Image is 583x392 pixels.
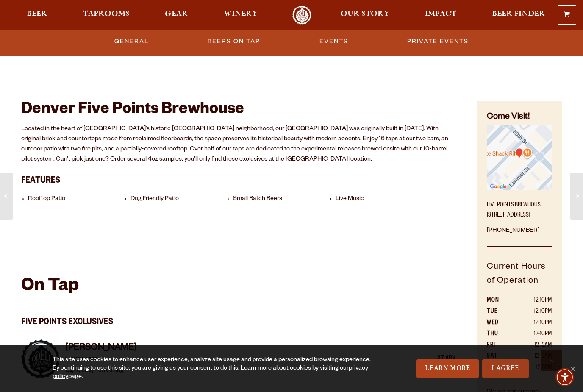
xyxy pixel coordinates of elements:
td: 12-10pm [514,318,552,329]
h2: Denver Five Points Brewhouse [21,101,455,120]
a: Odell Home [286,6,318,25]
span: Winery [224,11,258,17]
td: 12-10pm [514,306,552,317]
a: Our Story [335,6,395,25]
a: Impact [419,6,462,25]
h4: [PERSON_NAME] [65,342,137,356]
h3: Features [21,171,455,189]
a: [PHONE_NUMBER] [487,228,539,234]
span: Taprooms [83,11,130,17]
li: Small Batch Beers [233,195,331,203]
td: 12-10pm [514,295,552,306]
td: 12-12am [514,340,552,351]
a: I Agree [482,359,529,378]
h4: Come Visit! [487,111,552,124]
a: Beer Finder [486,6,551,25]
a: Find on Google Maps (opens in a new window) [487,186,552,193]
th: WED [487,318,514,329]
li: Dog Friendly Patio [130,195,229,203]
a: privacy policy [53,365,368,381]
img: Small thumbnail of location on map [487,125,552,190]
a: Winery [218,6,263,25]
a: Private Events [404,32,472,51]
th: MON [487,295,514,306]
a: Taprooms [78,6,135,25]
th: FRI [487,340,514,351]
span: Beer Finder [492,11,545,17]
span: Beer [27,11,47,17]
h2: On Tap [21,277,79,297]
div: This site uses cookies to enhance user experience, analyze site usage and provide a personalized ... [53,356,377,381]
th: TUE [487,306,514,317]
span: Gear [165,11,188,17]
img: Item Thumbnail [21,339,60,378]
a: Events [316,32,352,51]
th: THU [487,329,514,340]
a: Beers on Tap [204,32,264,51]
li: Rooftop Patio [28,195,126,203]
p: Located in the heart of [GEOGRAPHIC_DATA]’s historic [GEOGRAPHIC_DATA] neighborhood, our [GEOGRAP... [21,124,455,165]
span: Our Story [341,11,389,17]
li: Live Music [336,195,434,203]
a: Gear [159,6,194,25]
td: 12-10pm [514,329,552,340]
h5: Current Hours of Operation [487,261,552,296]
span: Impact [425,11,456,17]
a: Beer [21,6,53,25]
h3: Five Points Exclusives [21,306,455,330]
p: Five Points Brewhouse [STREET_ADDRESS] [487,195,552,221]
div: Accessibility Menu [555,368,574,386]
a: General [111,32,152,51]
a: Learn More [416,359,479,378]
